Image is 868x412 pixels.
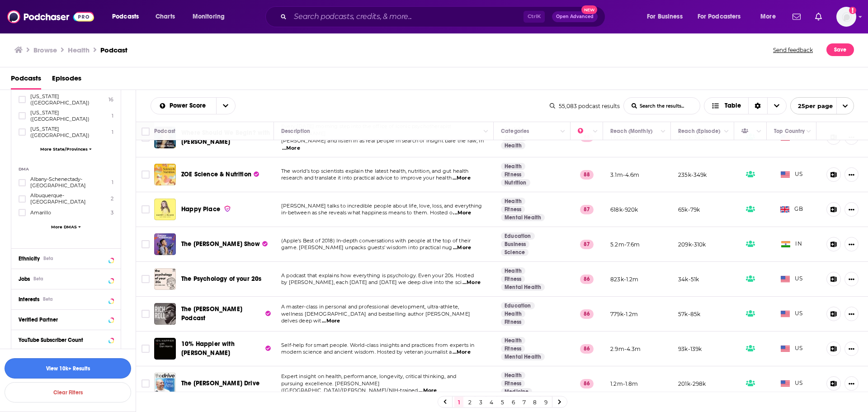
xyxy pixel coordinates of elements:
[610,241,640,248] p: 5.2m-7.6m
[154,164,176,185] img: ZOE Science & Nutrition
[281,303,459,310] span: A master-class in personal and professional development, ultra-athlete,
[193,10,225,23] span: Monitoring
[501,232,535,240] a: Education
[216,98,235,114] button: open menu
[108,96,113,103] span: 16
[836,7,856,27] span: Logged in as headlandconsultancy
[19,276,30,282] span: Jobs
[658,126,669,137] button: Column Actions
[678,206,700,213] p: 65k-79k
[112,113,113,119] span: 1
[19,293,113,304] button: InterestsBeta
[501,388,532,395] a: Medicine
[501,214,545,221] a: Mental Health
[836,7,856,27] img: User Profile
[5,358,131,379] button: View 10k+ Results
[748,98,767,114] div: Sort Direction
[281,373,456,379] span: Expert insight on health, performance, longevity, critical thinking, and
[552,11,598,22] button: Open AdvancedNew
[30,192,106,205] span: Albuquerque-[GEOGRAPHIC_DATA]
[501,206,525,213] a: Fitness
[19,224,113,229] button: More DMAS
[170,103,209,109] span: Power Score
[781,275,803,284] span: US
[290,9,524,24] input: Search podcasts, credits, & more...
[19,334,113,345] button: YouTube Subscriber Count
[501,337,525,344] a: Health
[33,46,57,54] h3: Browse
[754,126,764,137] button: Column Actions
[11,71,41,90] span: Podcasts
[803,126,814,137] button: Column Actions
[781,379,803,388] span: US
[481,126,491,137] button: Column Actions
[610,171,640,179] p: 3.1m-4.6m
[7,8,94,25] img: Podchaser - Follow, Share and Rate Podcasts
[844,167,859,182] button: Show More Button
[142,240,150,248] span: Toggle select row
[501,179,530,186] a: Nutrition
[111,209,113,216] span: 3
[678,345,702,353] p: 93k-139k
[789,9,804,24] a: Show notifications dropdown
[150,9,180,24] a: Charts
[100,46,127,54] h3: Podcast
[530,397,539,407] a: 8
[462,279,481,286] span: ...More
[487,397,496,407] a: 4
[142,345,150,353] span: Toggle select row
[501,267,525,275] a: Health
[154,303,176,325] img: The Rich Roll Podcast
[610,275,639,283] p: 823k-1.2m
[698,10,741,23] span: For Podcasters
[465,397,474,407] a: 2
[281,209,453,216] span: in-between as she reveals what happiness means to them. Hosted o
[181,205,220,213] span: Happy Place
[791,99,833,113] span: 25 per page
[419,387,437,394] span: ...More
[610,206,638,213] p: 618k-920k
[281,237,471,244] span: (Apple's Best of 2018) In-depth conversations with people at the top of their
[142,133,150,142] span: Toggle select row
[281,126,310,137] div: Description
[19,317,106,323] div: Verified Partner
[721,126,732,137] button: Column Actions
[156,10,175,23] span: Charts
[844,202,859,217] button: Show More Button
[524,11,545,23] span: Ctrl K
[453,244,471,251] span: ...More
[154,268,176,290] img: The Psychology of your 20s
[781,309,803,318] span: US
[281,342,474,348] span: Self-help for smart people. World-class insights and practices from experts in
[610,310,638,318] p: 779k-1.2m
[501,353,545,360] a: Mental Health
[580,309,594,318] p: 86
[112,129,113,135] span: 1
[68,46,90,54] h1: Health
[557,126,568,137] button: Column Actions
[501,310,525,317] a: Health
[142,170,150,179] span: Toggle select row
[501,345,525,352] a: Fitness
[19,167,113,172] p: DMA
[19,252,113,264] button: EthnicityBeta
[181,275,261,284] a: The Psychology of your 20s
[19,256,40,262] span: Ethnicity
[578,126,590,137] div: Power Score
[844,307,859,321] button: Show More Button
[281,168,469,174] span: The world’s top scientists explain the latest health, nutrition, and gut health
[844,237,859,251] button: Show More Button
[550,103,620,109] div: 55,083 podcast results
[678,380,706,388] p: 201k-298k
[678,275,699,283] p: 34k-51k
[151,103,216,109] button: open menu
[142,379,150,388] span: Toggle select row
[678,126,720,137] div: Reach (Episode)
[322,317,340,325] span: ...More
[281,203,482,209] span: [PERSON_NAME] talks to incredible people about life, love, loss, and everything
[154,373,176,394] a: The Peter Attia Drive
[580,240,594,249] p: 87
[154,338,176,360] img: 10% Happier with Dan Harris
[154,199,176,220] img: Happy Place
